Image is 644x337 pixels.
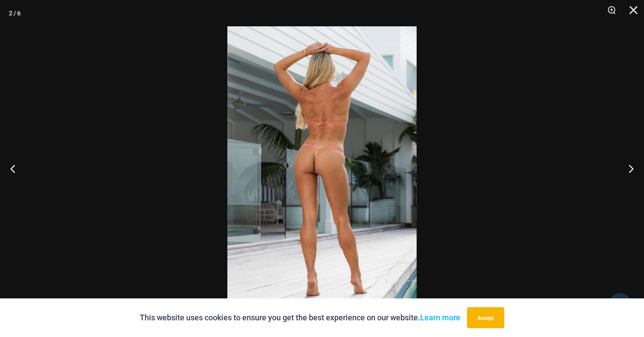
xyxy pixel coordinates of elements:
[140,311,460,324] p: This website uses cookies to ensure you get the best experience on our website.
[467,307,504,328] button: Accept
[611,147,644,190] button: Next
[9,7,21,20] div: 2 / 6
[420,313,460,322] a: Learn more
[227,26,417,311] img: Bubble Mesh Highlight Pink 819 One Piece 03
